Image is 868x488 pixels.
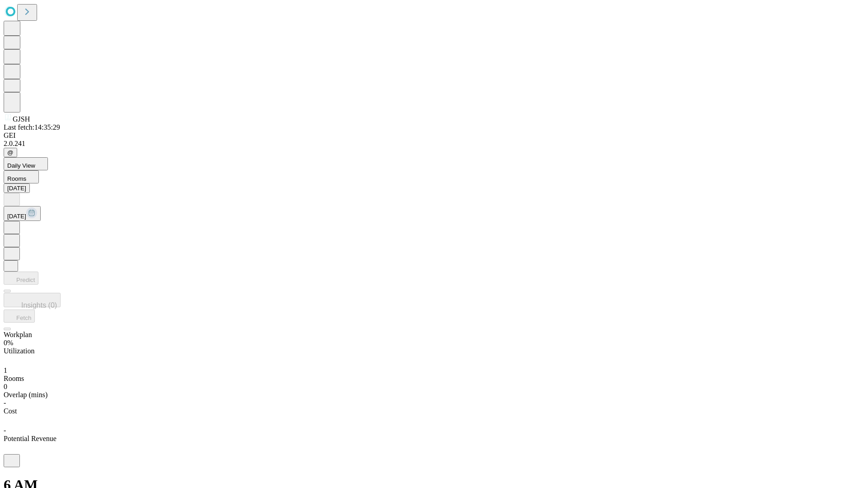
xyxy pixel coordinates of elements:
span: - [4,399,6,407]
span: Utilization [4,347,34,355]
span: Daily View [7,162,35,169]
span: 0 [4,383,7,390]
span: 0% [4,339,13,347]
span: Workplan [4,331,32,338]
span: Overlap (mins) [4,391,47,399]
span: Cost [4,407,17,415]
button: Rooms [4,170,39,183]
button: [DATE] [4,183,30,193]
span: GJSH [13,115,30,123]
span: Rooms [7,175,26,182]
span: Potential Revenue [4,435,57,442]
button: Daily View [4,157,48,170]
div: 2.0.241 [4,140,864,148]
span: @ [7,149,14,156]
button: [DATE] [4,206,41,221]
button: Insights (0) [4,293,61,307]
span: Last fetch: 14:35:29 [4,123,60,131]
button: Predict [4,272,38,285]
button: @ [4,148,17,157]
span: - [4,427,6,434]
span: Rooms [4,375,24,382]
div: GEI [4,131,864,140]
span: [DATE] [7,213,26,220]
span: Insights (0) [21,301,57,309]
button: Fetch [4,310,35,323]
span: 1 [4,366,7,374]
